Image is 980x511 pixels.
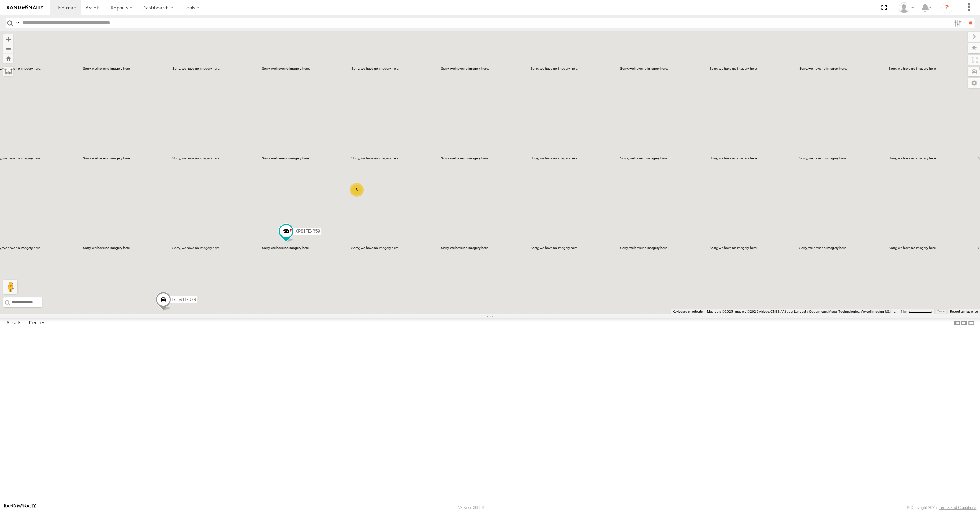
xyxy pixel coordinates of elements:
i: ? [941,2,952,13]
div: Version: 308.01 [458,505,485,510]
span: 1 km [901,310,908,313]
button: Zoom out [3,44,13,54]
label: Search Query [15,18,20,28]
div: Quang MAC [896,2,916,13]
a: Terms (opens in new tab) [937,310,945,313]
img: rand-logo.svg [7,5,43,10]
label: Map Settings [968,78,980,88]
label: Fences [26,318,49,328]
a: Terms and Conditions [939,505,976,510]
label: Measure [3,67,13,76]
label: Dock Summary Table to the Left [953,318,960,328]
span: Map data ©2025 Imagery ©2025 Airbus, CNES / Airbus, Landsat / Copernicus, Maxar Technologies, Vex... [707,310,896,313]
a: Visit our Website [4,504,36,511]
a: Report a map error [950,310,978,313]
button: Zoom in [3,34,13,44]
div: © Copyright 2025 - [907,505,976,510]
span: XP81FE-R59 [295,229,320,234]
button: Keyboard shortcuts [673,309,703,314]
label: Hide Summary Table [968,318,975,328]
label: Search Filter Options [951,18,966,28]
div: 3 [350,183,364,197]
button: Drag Pegman onto the map to open Street View [3,280,17,294]
button: Zoom Home [3,54,13,63]
span: RJ5911-R79 [172,297,196,302]
label: Dock Summary Table to the Right [960,318,967,328]
label: Assets [3,318,25,328]
button: Map Scale: 1 km per 63 pixels [899,309,934,314]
